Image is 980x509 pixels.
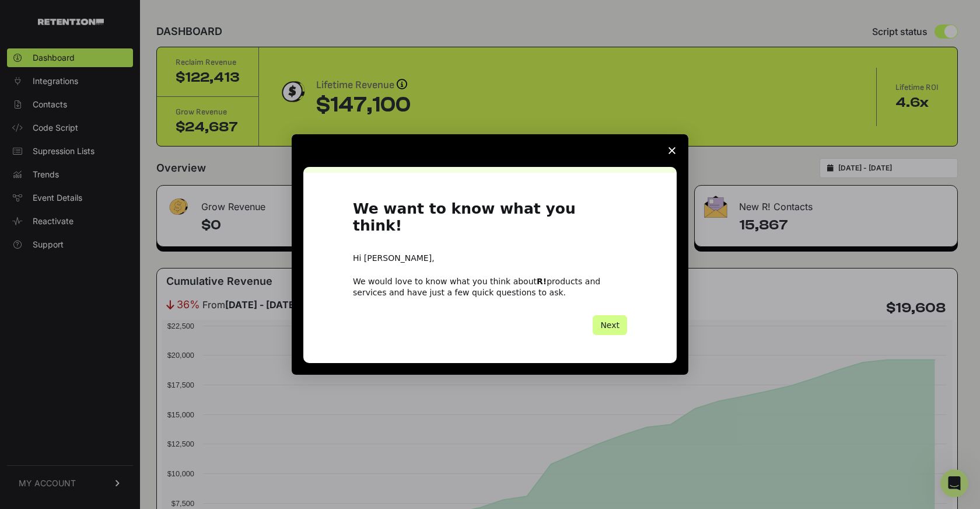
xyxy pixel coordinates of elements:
[353,201,627,241] h1: We want to know what you think!
[593,315,627,335] button: Next
[353,276,627,297] div: We would love to know what you think about products and services and have just a few quick questi...
[656,134,688,167] span: Close survey
[537,277,547,286] b: R!
[353,253,627,264] div: Hi [PERSON_NAME],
